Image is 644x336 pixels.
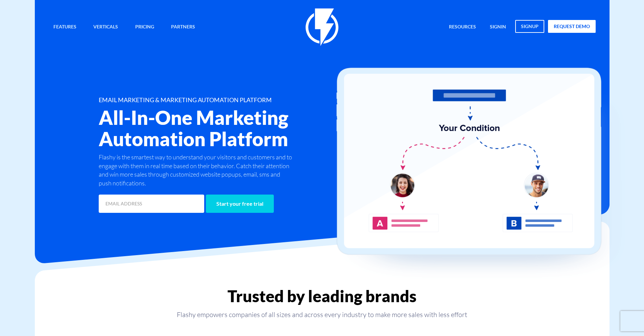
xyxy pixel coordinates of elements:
a: Partners [166,20,200,35]
p: Flashy empowers companies of all sizes and across every industry to make more sales with less effort [35,310,610,319]
input: Start your free trial [206,195,274,213]
a: Verticals [88,20,123,35]
a: Features [48,20,81,35]
h2: All-In-One Marketing Automation Platform [99,107,362,150]
a: request demo [548,20,596,33]
a: Pricing [130,20,159,35]
a: signup [515,20,544,33]
a: Resources [444,20,481,35]
input: EMAIL ADDRESS [99,195,204,213]
p: Flashy is the smartest way to understand your visitors and customers and to engage with them in r... [99,153,294,188]
h1: EMAIL MARKETING & MARKETING AUTOMATION PLATFORM [99,97,362,104]
h2: Trusted by leading brands [35,287,610,305]
a: signin [485,20,511,35]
